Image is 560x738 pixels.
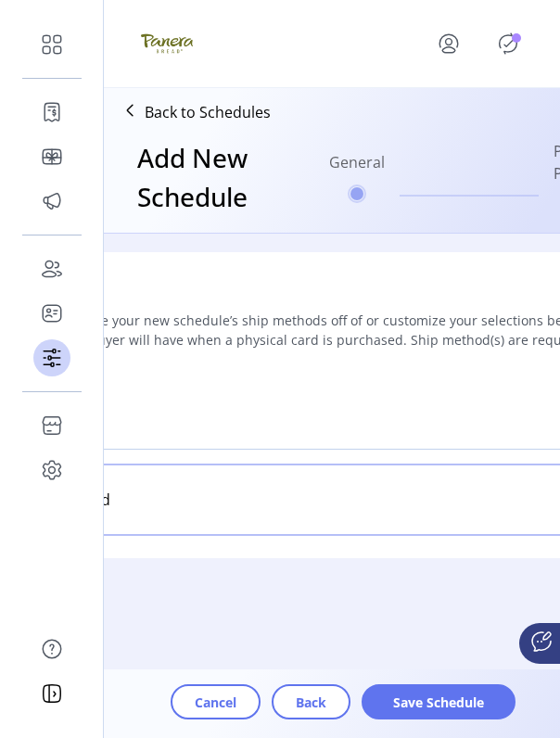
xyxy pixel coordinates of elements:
button: Publisher Panel [493,29,523,58]
span: Back [296,693,326,712]
button: Cancel [171,684,261,719]
button: menu [412,21,493,66]
button: Back [272,684,350,719]
span: Cancel [195,693,236,712]
button: Save Schedule [362,684,515,719]
img: logo [141,18,193,70]
span: Save Schedule [386,693,491,712]
p: Back to Schedules [145,101,271,123]
h3: Add New Schedule [137,138,248,216]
